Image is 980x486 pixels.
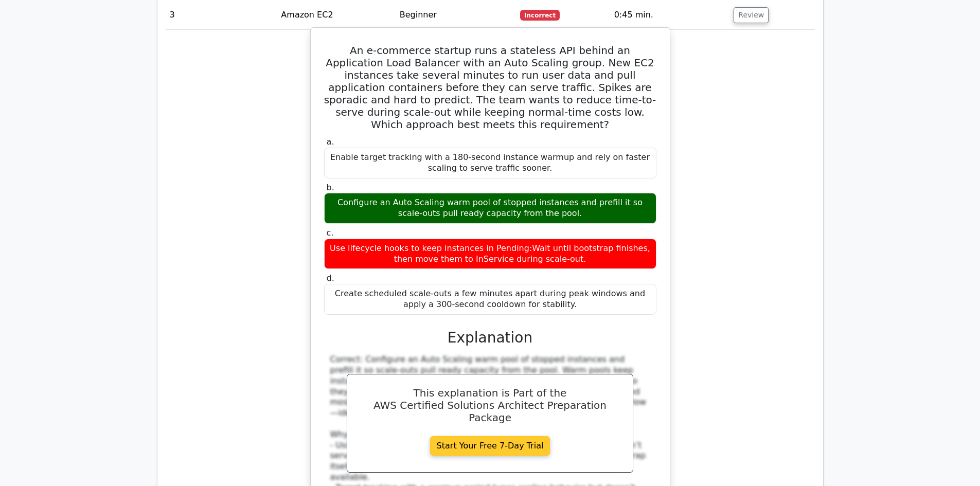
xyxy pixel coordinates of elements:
div: Configure an Auto Scaling warm pool of stopped instances and prefill it so scale-outs pull ready ... [324,193,656,224]
td: 0:45 min. [610,1,730,30]
div: Enable target tracking with a 180-second instance warmup and rely on faster scaling to serve traf... [324,148,656,178]
td: Beginner [396,1,516,30]
span: Incorrect [520,10,560,20]
h3: Explanation [330,329,650,347]
a: Start Your Free 7-Day Trial [430,436,550,456]
td: 3 [166,1,277,30]
div: Create scheduled scale-outs a few minutes apart during peak windows and apply a 300-second cooldo... [324,284,656,315]
button: Review [734,7,769,23]
td: Amazon EC2 [277,1,395,30]
span: b. [327,183,334,192]
div: Use lifecycle hooks to keep instances in Pending:Wait until bootstrap finishes, then move them to... [324,239,656,269]
h5: An e-commerce startup runs a stateless API behind an Application Load Balancer with an Auto Scali... [323,44,657,131]
span: d. [327,273,334,283]
span: c. [327,228,334,238]
span: a. [327,137,334,147]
